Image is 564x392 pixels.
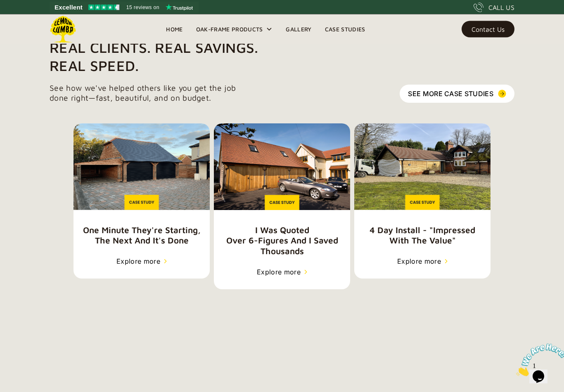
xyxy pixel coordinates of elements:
img: Trustpilot 4.5 stars [88,5,119,10]
div: Explore more [397,257,441,267]
a: I was quotedover 6-figures and I saved thousandsExplore more [214,213,350,290]
img: Trustpilot logo [166,4,193,11]
div: Explore more [116,257,160,267]
div: Oak-Frame Products [196,24,263,34]
p: See how we've helped others like you get the job done right—fast, beautiful, and on budget. [50,83,361,103]
a: See more Case Studies [400,85,514,103]
div: Oak-Frame Products [190,14,280,44]
h5: 4 Day Install - "Impressed with the value" [365,225,479,246]
iframe: chat widget [513,340,564,380]
span: Excellent [55,2,83,12]
div: CALL US [488,2,514,12]
a: CALL US [474,2,514,12]
div: See more Case Studies [408,89,493,99]
a: See Lemon Lumba reviews on Trustpilot [50,2,199,13]
h5: one minute they're starting, the next and it's done [73,225,210,246]
span: 1 [3,3,7,10]
a: Gallery [279,23,318,35]
h5: I was quoted over 6-figures and I saved thousands [214,225,350,257]
img: Chat attention grabber [3,3,55,36]
a: one minute they're starting, the next and it's doneExplore more [73,213,210,279]
span: 15 reviews on [126,2,159,12]
a: Contact Us [462,21,514,38]
a: 4 Day Install - "Impressedwith the value"Explore more [354,213,491,279]
div: Explore more [257,267,301,277]
h1: Real Clients. Real Savings. Real Speed. [50,39,361,75]
div: Contact Us [472,26,505,32]
a: Home [159,23,189,35]
a: Case Studies [318,23,372,35]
